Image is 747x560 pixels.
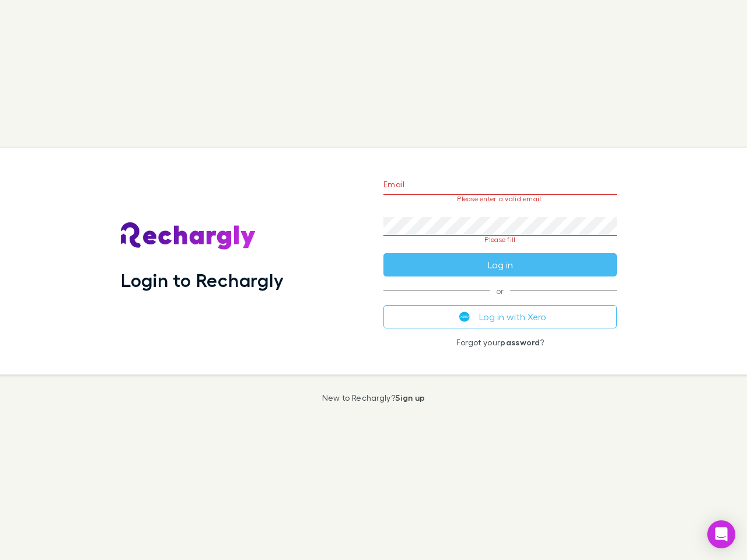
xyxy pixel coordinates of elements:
button: Log in with Xero [383,305,617,328]
button: Log in [383,253,617,276]
h1: Login to Rechargly [121,269,284,291]
p: Forgot your ? [383,338,617,347]
p: Please fill [383,236,617,244]
span: or [383,290,617,291]
img: Rechargly's Logo [121,222,256,250]
p: New to Rechargly? [322,393,425,402]
a: Sign up [395,393,425,402]
a: password [500,337,540,347]
div: Open Intercom Messenger [707,520,735,548]
p: Please enter a valid email. [383,195,617,203]
img: Xero's logo [459,311,470,322]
